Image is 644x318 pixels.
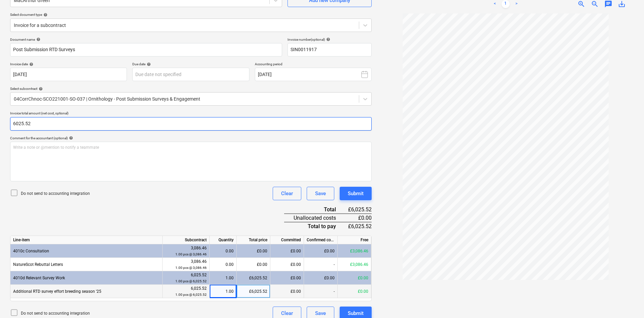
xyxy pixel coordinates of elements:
div: Invoice date [10,62,127,66]
div: Select subcontract [10,86,372,91]
p: Do not send to accounting integration [21,311,90,316]
span: help [37,87,43,91]
div: £3,086.46 [338,258,371,271]
div: 1.00 [212,271,234,285]
div: Comment for the accountant (optional) [10,136,372,140]
p: Accounting period [255,62,372,68]
input: Invoice date not specified [10,68,127,81]
div: £6,025.52 [347,222,372,230]
div: 6,025.52 [165,285,207,298]
span: help [28,62,33,66]
button: Submit [340,187,372,200]
div: £0.00 [237,258,270,271]
span: help [145,62,151,66]
div: £0.00 [237,244,270,258]
div: Line-item [10,236,163,244]
span: 4010c Consultation [13,249,49,253]
div: £0.00 [338,285,371,298]
span: help [68,136,73,140]
input: Invoice number [287,43,372,57]
span: help [325,37,330,41]
span: Additional RTD survey effort breeding season '25 [13,289,101,294]
div: Total price [237,236,270,244]
div: Save [315,309,326,318]
div: £6,025.52 [237,271,270,285]
div: 3,086.46 [165,245,207,257]
span: help [35,37,40,41]
div: £6,025.52 [237,285,270,298]
div: 1.00 [212,285,234,298]
div: £0.00 [338,271,371,285]
div: £0.00 [270,258,304,271]
div: Submit [348,189,364,198]
div: Save [315,189,326,198]
div: Total to pay [284,222,346,230]
div: Due date [132,62,249,66]
div: £0.00 [304,244,338,258]
p: Invoice total amount (net cost, optional) [10,111,372,117]
button: Clear [273,187,301,200]
div: £0.00 [347,214,372,222]
div: Free [338,236,371,244]
div: - [304,285,338,298]
small: 1.00 pcs @ 6,025.52 [175,293,207,296]
span: help [42,13,47,17]
small: 1.00 pcs @ 6,025.52 [175,279,207,283]
span: 4010d Relevant Survey Work [13,276,65,280]
div: £0.00 [270,244,304,258]
div: Submit [348,309,364,318]
input: Invoice total amount (net cost, optional) [10,117,372,131]
div: 3,086.46 [165,258,207,271]
div: Document name [10,37,282,42]
input: Document name [10,43,282,57]
div: £6,025.52 [347,206,372,214]
iframe: Chat Widget [610,286,644,318]
div: Unallocated costs [284,214,346,222]
div: 6,025.52 [165,272,207,284]
div: Committed [270,236,304,244]
div: Quantity [210,236,237,244]
button: [DATE] [255,68,372,81]
div: Subcontract [163,236,210,244]
input: Due date not specified [132,68,249,81]
div: £3,086.46 [338,244,371,258]
div: Invoice number (optional) [287,37,372,42]
div: £0.00 [270,271,304,285]
div: Clear [281,189,293,198]
span: NatureScot Rebuttal Letters [13,262,63,267]
div: - [304,258,338,271]
div: 0.00 [212,244,234,258]
div: Confirmed costs [304,236,338,244]
button: Save [307,187,334,200]
div: Select document type [10,12,372,17]
small: 1.00 pcs @ 3,086.46 [175,266,207,270]
div: Clear [281,309,293,318]
div: Total [284,206,346,214]
p: Do not send to accounting integration [21,191,90,197]
div: £0.00 [304,271,338,285]
div: £0.00 [270,285,304,298]
small: 1.00 pcs @ 3,086.46 [175,252,207,256]
div: 0.00 [212,258,234,271]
